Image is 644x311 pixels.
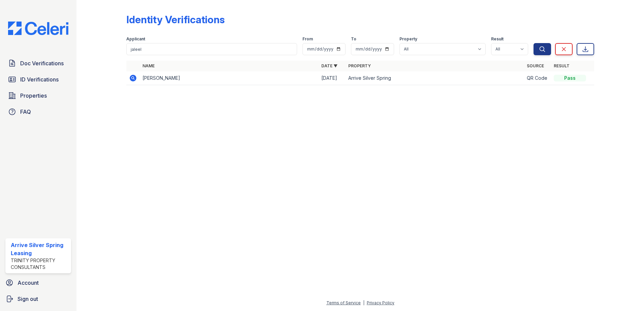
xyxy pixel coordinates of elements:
[11,241,68,257] div: Arrive Silver Spring Leasing
[20,92,47,100] span: Properties
[11,257,68,271] div: Trinity Property Consultants
[126,36,145,42] label: Applicant
[5,73,71,86] a: ID Verifications
[5,89,71,102] a: Properties
[348,63,371,68] a: Property
[20,59,64,67] span: Doc Verifications
[20,75,59,83] span: ID Verifications
[527,63,544,68] a: Source
[3,276,74,289] a: Account
[554,63,570,68] a: Result
[18,279,39,287] span: Account
[351,36,356,42] label: To
[126,13,225,26] div: Identity Verifications
[363,300,364,305] div: |
[5,57,71,70] a: Doc Verifications
[140,71,319,85] td: [PERSON_NAME]
[3,22,74,35] img: CE_Logo_Blue-a8612792a0a2168367f1c8372b55b34899dd931a85d93a1a3d3e32e68fde9ad4.png
[524,71,551,85] td: QR Code
[319,71,346,85] td: [DATE]
[142,63,155,68] a: Name
[3,292,74,306] a: Sign out
[554,75,586,81] div: Pass
[321,63,337,68] a: Date ▼
[18,295,38,303] span: Sign out
[302,36,313,42] label: From
[126,43,297,55] input: Search by name or phone number
[491,36,504,42] label: Result
[346,71,524,85] td: Arrive Silver Spring
[5,105,71,118] a: FAQ
[326,300,361,305] a: Terms of Service
[20,108,31,116] span: FAQ
[367,300,394,305] a: Privacy Policy
[399,36,417,42] label: Property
